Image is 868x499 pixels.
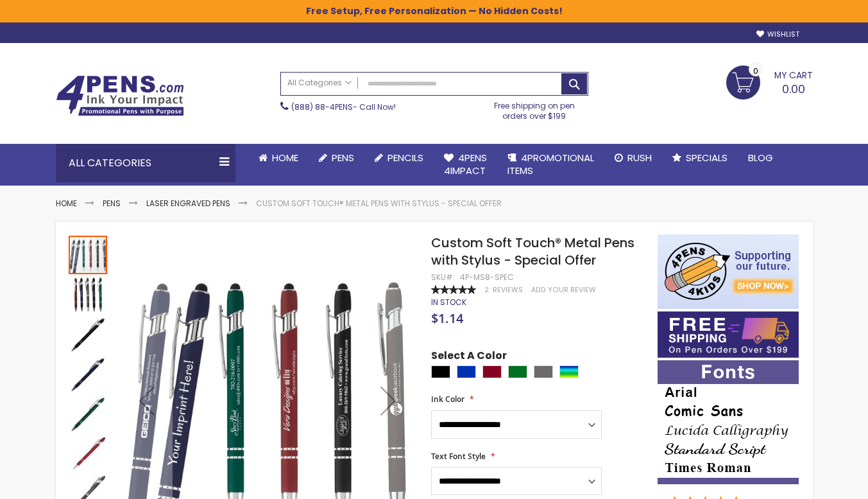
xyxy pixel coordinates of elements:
img: Free shipping on orders over $199 [658,311,799,358]
div: Custom Soft Touch® Metal Pens with Stylus - Special Offer [69,234,108,274]
img: Custom Soft Touch® Metal Pens with Stylus - Special Offer [69,395,107,433]
strong: SKU [431,272,455,283]
span: Rush [627,151,652,164]
div: Custom Soft Touch® Metal Pens with Stylus - Special Offer [69,274,108,314]
span: Ink Color [431,394,464,405]
div: 100% [431,285,476,294]
a: Pens [309,144,364,172]
img: font-personalization-examples [658,360,799,484]
img: Custom Soft Touch® Metal Pens with Stylus - Special Offer [69,435,107,473]
div: All Categories [56,144,235,182]
div: Availability [431,297,466,308]
span: Select A Color [431,349,507,366]
img: Custom Soft Touch® Metal Pens with Stylus - Special Offer [69,276,107,314]
span: Pens [332,151,354,164]
a: 0.00 0 [726,66,813,98]
a: 4PROMOTIONALITEMS [497,144,604,186]
div: Grey [534,365,553,378]
div: Blue [457,365,476,378]
div: Burgundy [482,365,502,378]
div: Custom Soft Touch® Metal Pens with Stylus - Special Offer [69,354,108,394]
span: Text Font Style [431,451,486,462]
a: Add Your Review [531,285,596,295]
div: Custom Soft Touch® Metal Pens with Stylus - Special Offer [69,394,108,433]
a: Specials [662,144,738,172]
a: Pencils [364,144,434,172]
span: 4Pens 4impact [444,151,487,177]
a: Rush [604,144,662,172]
span: 0.00 [782,81,805,97]
span: 0 [753,65,758,77]
a: Home [248,144,309,172]
span: Blog [748,151,773,164]
a: Laser Engraved Pens [146,198,230,209]
span: - Call Now! [291,101,396,112]
span: 2 [484,285,489,295]
a: Blog [738,144,783,172]
div: Black [431,365,450,378]
img: Custom Soft Touch® Metal Pens with Stylus - Special Offer [69,315,107,354]
img: 4Pens Custom Pens and Promotional Products [56,75,184,116]
img: Custom Soft Touch® Metal Pens with Stylus - Special Offer [69,355,107,394]
div: Custom Soft Touch® Metal Pens with Stylus - Special Offer [69,433,108,473]
span: Pencils [387,151,423,164]
div: Green [508,365,527,378]
a: Wishlist [756,30,799,39]
span: 4PROMOTIONAL ITEMS [507,151,594,177]
span: $1.14 [431,310,463,327]
a: All Categories [281,73,358,94]
span: Reviews [493,285,523,295]
div: 4P-MS8-SPEC [460,272,514,283]
span: All Categories [287,78,352,88]
a: 2 Reviews [484,285,525,295]
a: (888) 88-4PENS [291,101,353,112]
span: In stock [431,297,466,308]
div: Assorted [559,365,579,378]
li: Custom Soft Touch® Metal Pens with Stylus - Special Offer [256,198,502,209]
span: Custom Soft Touch® Metal Pens with Stylus - Special Offer [431,234,634,269]
div: Custom Soft Touch® Metal Pens with Stylus - Special Offer [69,314,108,354]
a: 4Pens4impact [434,144,497,186]
span: Home [272,151,298,164]
a: Home [56,198,77,209]
img: 4pens 4 kids [658,234,799,309]
a: Pens [103,198,121,209]
div: Free shipping on pen orders over $199 [481,96,588,121]
span: Specials [686,151,728,164]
